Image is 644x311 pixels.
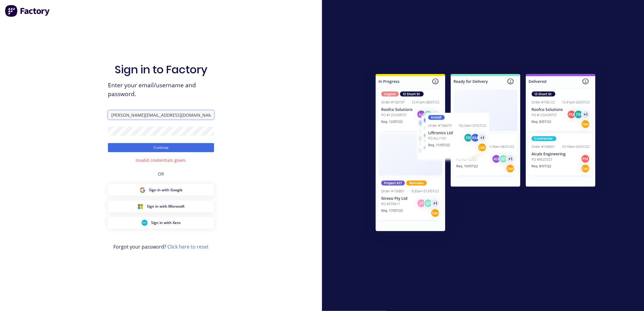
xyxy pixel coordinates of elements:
[142,220,148,226] img: Xero Sign in
[108,184,214,196] button: Google Sign inSign in with Google
[113,243,209,250] span: Forgot your password?
[147,204,185,209] span: Sign in with Microsoft
[158,163,164,184] div: OR
[108,81,214,99] span: Enter your email/username and password.
[149,187,183,193] span: Sign in with Google
[108,201,214,212] button: Microsoft Sign inSign in with Microsoft
[362,62,609,246] img: Sign in
[115,63,207,76] h1: Sign in to Factory
[108,143,214,152] button: Continue
[167,243,209,250] a: Click here to reset
[108,110,214,119] input: Email/Username
[5,5,50,17] img: Factory
[139,187,146,193] img: Google Sign in
[108,217,214,229] button: Xero Sign inSign in with Xero
[136,157,186,163] div: Invalid credentials given.
[137,203,143,209] img: Microsoft Sign in
[151,220,181,226] span: Sign in with Xero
